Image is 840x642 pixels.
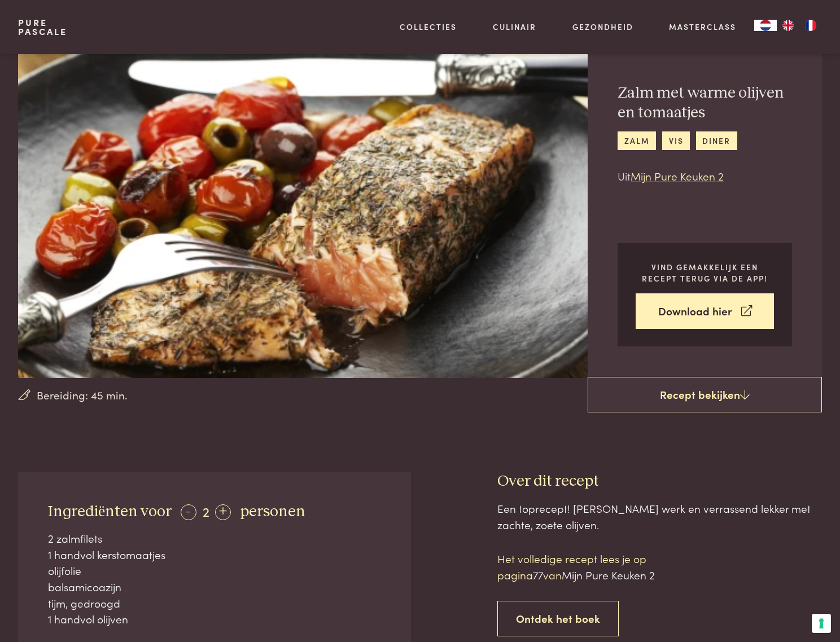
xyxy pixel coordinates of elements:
[203,502,209,520] span: 2
[493,21,536,33] a: Culinair
[497,472,822,491] h3: Over dit recept
[662,131,690,150] a: vis
[48,611,381,627] div: 1 handvol olijven
[754,20,777,31] a: NL
[497,551,689,583] p: Het volledige recept lees je op pagina van
[48,595,381,612] div: tijm, gedroogd
[215,504,231,520] div: +
[48,547,381,563] div: 1 handvol kerstomaatjes
[48,562,381,579] div: olijfolie
[48,504,172,520] span: Ingrediënten voor
[812,614,831,633] button: Uw voorkeuren voor toestemming voor trackingtechnologieën
[754,20,777,31] div: Language
[754,20,822,31] aside: Language selected: Nederlands
[631,168,724,183] a: Mijn Pure Keuken 2
[669,21,736,33] a: Masterclass
[799,20,822,31] a: FR
[18,19,616,378] img: Zalm met warme olijven en tomaatjes
[533,567,543,582] span: 77
[400,21,457,33] a: Collecties
[181,504,196,520] div: -
[777,20,822,31] ul: Language list
[777,20,799,31] a: EN
[572,21,633,33] a: Gezondheid
[618,83,792,122] h2: Zalm met warme olijven en tomaatjes
[18,18,67,36] a: PurePascale
[497,500,822,533] div: Een toprecept! [PERSON_NAME] werk en verrassend lekker met zachte, zoete olijven.
[636,293,774,329] a: Download hier
[588,377,822,413] a: Recept bekijken
[618,168,792,184] p: Uit
[618,131,656,150] a: zalm
[497,601,619,636] a: Ontdek het boek
[37,387,128,403] span: Bereiding: 45 min.
[562,567,655,582] span: Mijn Pure Keuken 2
[48,579,381,595] div: balsamicoazijn
[696,131,737,150] a: diner
[240,504,305,520] span: personen
[48,530,381,547] div: 2 zalmfilets
[636,261,774,284] p: Vind gemakkelijk een recept terug via de app!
